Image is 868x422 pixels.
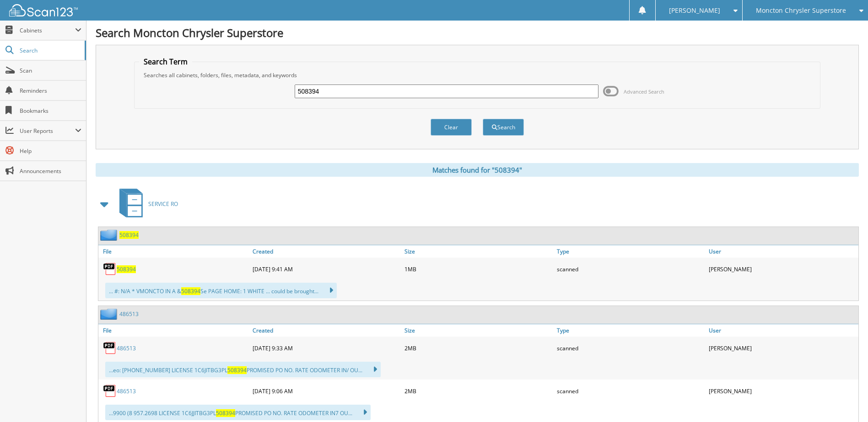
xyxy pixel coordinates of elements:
[822,378,868,422] iframe: Chat Widget
[103,341,117,355] img: PDF.png
[100,308,119,320] img: folder2.png
[402,339,554,357] div: 2MB
[139,71,815,79] div: Searches all cabinets, folders, files, metadata, and keywords
[98,324,250,337] a: File
[20,127,75,135] span: User Reports
[402,260,554,278] div: 1MB
[96,163,859,177] div: Matches found for "508394"
[706,324,858,337] a: User
[250,324,402,337] a: Created
[555,245,706,258] a: Type
[555,260,706,278] div: scanned
[402,324,554,337] a: Size
[100,229,119,241] img: folder2.png
[402,245,554,258] a: Size
[119,310,139,318] a: 486513
[483,119,524,136] button: Search
[706,382,858,400] div: [PERSON_NAME]
[117,344,136,352] a: 486513
[20,107,81,115] span: Bookmarks
[706,339,858,357] div: [PERSON_NAME]
[139,57,192,67] legend: Search Term
[706,260,858,278] div: [PERSON_NAME]
[756,8,846,13] span: Moncton Chrysler Superstore
[117,387,136,395] a: 486513
[20,67,81,74] span: Scan
[9,4,78,16] img: scan123-logo-white.svg
[555,324,706,337] a: Type
[20,147,81,155] span: Help
[96,25,859,40] h1: Search Moncton Chrysler Superstore
[148,200,178,208] span: SERVICE RO
[20,47,80,54] span: Search
[117,265,136,273] a: 508394
[20,87,81,95] span: Reminders
[105,283,337,298] div: ... #: N/A * VMONCTO IN A & Se PAGE HOME: 1 WHITE ... could be brought...
[216,409,235,417] span: 508394
[250,382,402,400] div: [DATE] 9:06 AM
[555,382,706,400] div: scanned
[98,245,250,258] a: File
[105,362,381,377] div: ...eo: [PHONE_NUMBER] LICENSE 1C6JITBG3PL PROMISED PO NO. RATE ODOMETER IN/ OU...
[250,339,402,357] div: [DATE] 9:33 AM
[669,8,720,13] span: [PERSON_NAME]
[103,262,117,276] img: PDF.png
[250,245,402,258] a: Created
[20,167,81,175] span: Announcements
[706,245,858,258] a: User
[181,287,200,295] span: 508394
[250,260,402,278] div: [DATE] 9:41 AM
[114,186,178,222] a: SERVICE RO
[103,384,117,398] img: PDF.png
[555,339,706,357] div: scanned
[105,405,371,420] div: ...9900 (8 957.2698 LICENSE 1C6JJITBG3PL PROMISED PO NO. RATE ODOMETER IN7 OU...
[402,382,554,400] div: 2MB
[624,88,664,95] span: Advanced Search
[119,231,139,239] a: 508394
[20,26,75,34] span: Cabinets
[227,366,247,374] span: 508394
[431,119,472,136] button: Clear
